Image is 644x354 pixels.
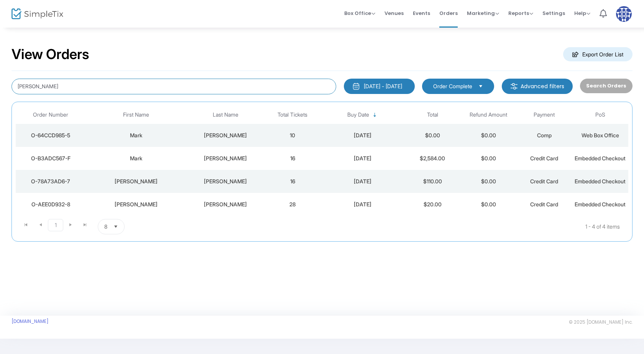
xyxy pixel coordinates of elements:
div: Sterns [188,178,263,185]
span: Settings [542,3,565,23]
div: O-64CCD985-5 [18,132,84,139]
span: Help [574,10,590,17]
th: Refund Amount [460,106,516,124]
td: $2,584.00 [404,147,460,170]
td: $0.00 [460,193,516,216]
span: Comp [537,132,552,138]
span: Page 1 [48,219,63,231]
input: Search by name, email, phone, order number, ip address, or last 4 digits of card [11,79,336,94]
td: $0.00 [460,147,516,170]
button: Select [110,219,121,234]
span: Web Box Office [582,132,619,138]
th: Total [404,106,460,124]
m-button: Advanced filters [502,79,573,94]
span: Credit Card [530,155,558,161]
span: Box Office [344,10,375,17]
td: $0.00 [460,170,516,193]
div: O-78A73AD6-7 [18,178,84,185]
span: Marketing [467,10,499,17]
button: Select [475,82,486,91]
span: Embedded Checkout [575,178,626,184]
div: Mark [87,132,184,139]
div: 9/18/2025 [322,132,402,139]
span: PoS [595,112,605,118]
div: Data table [16,106,628,216]
span: Reports [508,10,533,17]
td: 10 [264,124,320,147]
span: Last Name [213,112,238,118]
img: filter [510,82,518,90]
td: 16 [264,170,320,193]
td: $0.00 [404,124,460,147]
td: $110.00 [404,170,460,193]
img: monthly [352,82,360,90]
span: 8 [104,223,107,231]
span: Orders [439,3,458,23]
div: 9/16/2025 [322,155,402,162]
div: Sterns [188,155,263,162]
div: Catherine [87,201,184,208]
div: Sterns [188,201,263,208]
button: [DATE] - [DATE] [344,79,415,94]
span: Venues [384,3,404,23]
div: O-B3ADC567-F [18,155,84,162]
div: 8/5/2025 [322,201,402,208]
div: 8/31/2025 [322,178,402,185]
span: © 2025 [DOMAIN_NAME] Inc. [569,319,632,325]
span: Credit Card [530,178,558,184]
m-button: Export Order List [563,47,632,61]
div: Mark [87,155,184,162]
span: Embedded Checkout [575,201,626,207]
span: First Name [123,112,149,118]
span: Events [413,3,430,23]
span: Order Complete [433,82,472,90]
th: Total Tickets [264,106,320,124]
div: [DATE] - [DATE] [364,82,402,90]
td: 16 [264,147,320,170]
h2: View Orders [11,46,89,63]
span: Embedded Checkout [575,155,626,161]
span: Order Number [33,112,68,118]
td: 28 [264,193,320,216]
div: Randy [87,178,184,185]
td: $20.00 [404,193,460,216]
td: $0.00 [460,124,516,147]
div: Sterns [188,132,263,139]
span: Payment [534,112,555,118]
div: O-AEE0D932-8 [18,201,84,208]
span: Sortable [372,112,378,118]
a: [DOMAIN_NAME] [11,318,49,324]
span: Buy Date [347,112,369,118]
kendo-pager-info: 1 - 4 of 4 items [201,219,620,234]
span: Credit Card [530,201,558,207]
